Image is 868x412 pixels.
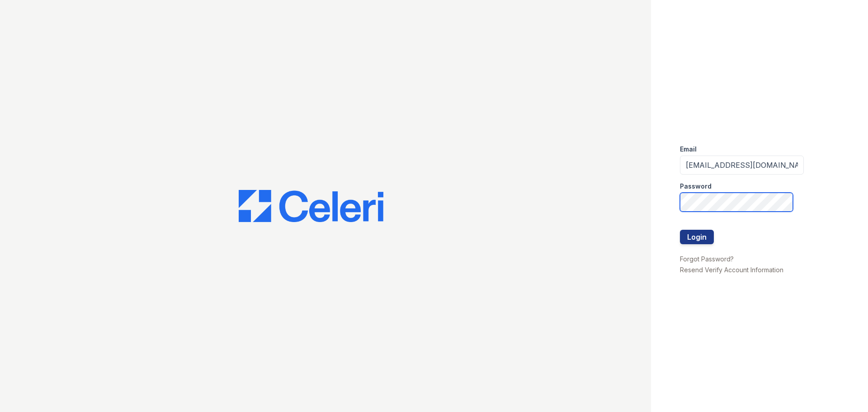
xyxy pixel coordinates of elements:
a: Forgot Password? [680,255,734,263]
a: Resend Verify Account Information [680,266,783,274]
img: CE_Logo_Blue-a8612792a0a2168367f1c8372b55b34899dd931a85d93a1a3d3e32e68fde9ad4.png [239,190,383,223]
label: Password [680,182,712,191]
label: Email [680,145,697,154]
button: Login [680,230,714,244]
